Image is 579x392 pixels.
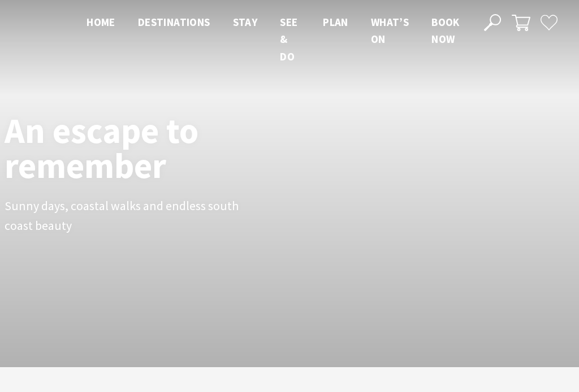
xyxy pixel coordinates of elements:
p: Sunny days, coastal walks and endless south coast beauty [5,197,259,236]
span: Stay [233,15,258,29]
h1: An escape to remember [5,113,316,183]
nav: Main Menu [75,14,471,65]
span: Destinations [138,15,210,29]
span: See & Do [280,15,297,63]
span: Home [87,15,115,29]
span: What’s On [371,15,409,46]
span: Plan [323,15,348,29]
span: Book now [431,15,460,46]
